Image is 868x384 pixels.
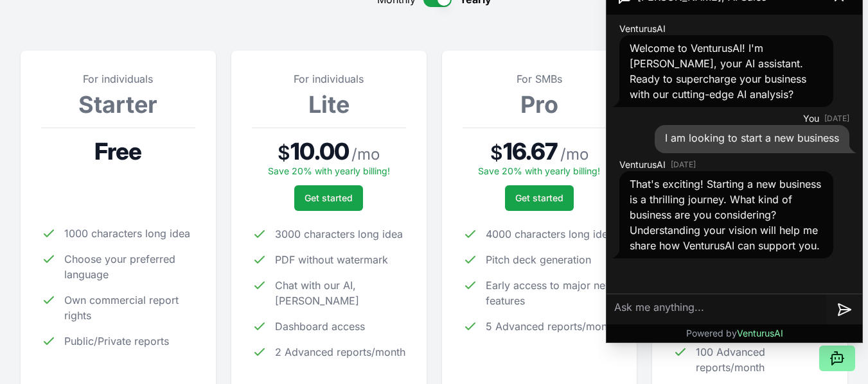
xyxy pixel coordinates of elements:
[803,112,819,125] span: You
[275,252,388,267] span: PDF without watermark
[490,141,503,164] span: $
[64,226,190,241] span: 1000 characters long idea
[824,113,849,124] time: [DATE]
[478,165,600,176] span: Save 20% with yearly billing!
[64,333,169,349] span: Public/Private reports
[505,185,574,211] button: Get started
[560,144,589,165] span: / mo
[463,71,617,87] p: For SMBs
[619,22,666,35] span: VenturusAI
[630,178,821,252] span: That's exciting! Starting a new business is a thrilling journey. What kind of business are you co...
[696,344,827,375] span: 100 Advanced reports/month
[275,226,403,242] span: 3000 characters long idea
[275,344,405,360] span: 2 Advanced reports/month
[486,226,614,242] span: 4000 characters long idea
[515,192,563,205] span: Get started
[665,131,839,144] span: I am looking to start a new business
[503,138,558,164] span: 16.67
[252,92,406,117] h3: Lite
[486,319,616,334] span: 5 Advanced reports/month
[252,71,406,87] p: For individuals
[486,278,617,308] span: Early access to major new features
[268,165,390,176] span: Save 20% with yearly billing!
[41,71,195,87] p: For individuals
[275,319,365,334] span: Dashboard access
[686,327,783,340] p: Powered by
[64,251,195,282] span: Choose your preferred language
[305,192,353,205] span: Get started
[671,160,696,170] time: [DATE]
[737,328,783,338] span: VenturusAI
[486,252,591,267] span: Pitch deck generation
[294,185,363,211] button: Get started
[278,141,290,164] span: $
[463,92,617,117] h3: Pro
[41,92,195,117] h3: Starter
[64,292,195,323] span: Own commercial report rights
[290,138,349,164] span: 10.00
[351,144,380,165] span: / mo
[94,138,141,164] span: Free
[630,42,806,101] span: Welcome to VenturusAI! I'm [PERSON_NAME], your AI assistant. Ready to supercharge your business w...
[275,278,406,308] span: Chat with our AI, [PERSON_NAME]
[619,158,666,171] span: VenturusAI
